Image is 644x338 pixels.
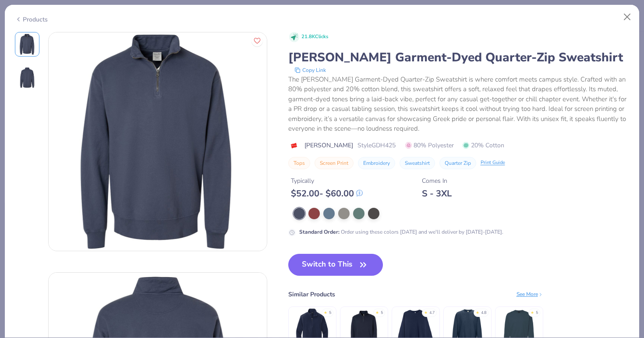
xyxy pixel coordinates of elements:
[49,32,267,251] img: Front
[301,33,328,41] span: 21.8K Clicks
[381,310,383,316] div: 5
[288,290,335,299] div: Similar Products
[476,310,479,313] div: ★
[291,176,363,185] div: Typically
[439,157,476,169] button: Quarter Zip
[400,157,435,169] button: Sweatshirt
[375,310,379,313] div: ★
[288,49,630,66] div: [PERSON_NAME] Garment-Dyed Quarter-Zip Sweatshirt
[357,141,396,150] span: Style GDH425
[405,141,454,150] span: 80% Polyester
[288,75,630,134] div: The [PERSON_NAME] Garment-Dyed Quarter-Zip Sweatshirt is where comfort meets campus style. Crafte...
[299,228,340,235] strong: Standard Order :
[463,141,504,150] span: 20% Cotton
[251,35,263,46] button: Like
[481,310,486,316] div: 4.8
[329,310,331,316] div: 5
[292,66,329,75] button: copy to clipboard
[531,310,534,313] div: ★
[358,157,395,169] button: Embroidery
[315,157,354,169] button: Screen Print
[17,67,38,88] img: Back
[429,310,435,316] div: 4.7
[288,254,383,276] button: Switch to This
[304,141,353,150] span: [PERSON_NAME]
[422,188,452,199] div: S - 3XL
[17,34,38,55] img: Front
[517,290,543,298] div: See More
[299,228,503,236] div: Order using these colors [DATE] and we'll deliver by [DATE]-[DATE].
[424,310,428,313] div: ★
[288,142,300,149] img: brand logo
[288,157,310,169] button: Tops
[536,310,538,316] div: 5
[291,188,363,199] div: $ 52.00 - $ 60.00
[481,159,505,167] div: Print Guide
[422,176,452,185] div: Comes In
[619,9,636,25] button: Close
[15,15,48,24] div: Products
[324,310,327,313] div: ★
